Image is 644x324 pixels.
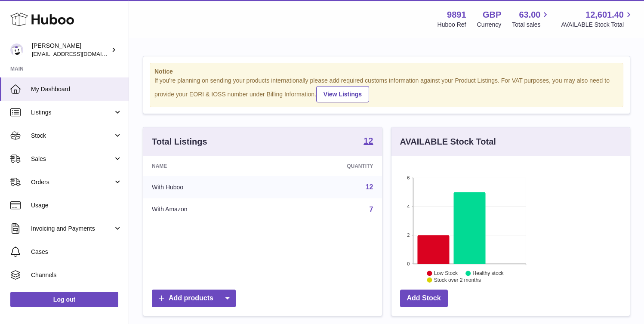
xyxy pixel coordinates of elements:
span: Channels [31,271,122,279]
a: 63.00 Total sales [512,9,550,29]
strong: 12 [364,136,373,145]
a: View Listings [316,86,369,102]
text: 6 [407,175,410,180]
span: Sales [31,155,113,163]
a: 12,601.40 AVAILABLE Stock Total [561,9,634,29]
strong: Notice [154,68,619,76]
text: Healthy stock [472,270,504,276]
span: Cases [31,248,122,256]
th: Name [143,156,274,176]
span: 12,601.40 [585,9,624,21]
a: Log out [10,292,118,307]
a: Add Stock [400,290,448,307]
span: AVAILABLE Stock Total [561,21,634,29]
a: 12 [366,183,373,191]
strong: GBP [483,9,501,21]
span: Usage [31,201,122,210]
td: With Amazon [143,198,274,221]
div: Currency [477,21,502,29]
strong: 9891 [447,9,466,21]
text: 2 [407,232,410,238]
text: 4 [407,204,410,209]
span: Listings [31,108,113,117]
div: [PERSON_NAME] [32,42,109,58]
span: 63.00 [519,9,540,21]
div: If you're planning on sending your products internationally please add required customs informati... [154,77,619,102]
h3: AVAILABLE Stock Total [400,136,496,148]
span: Orders [31,178,113,186]
a: Add products [152,290,236,307]
img: ro@thebitterclub.co.uk [10,43,23,56]
text: Stock over 2 months [434,277,481,283]
td: With Huboo [143,176,274,198]
div: Huboo Ref [438,21,466,29]
text: 0 [407,261,410,266]
span: My Dashboard [31,85,122,93]
span: [EMAIL_ADDRESS][DOMAIN_NAME] [32,50,126,57]
span: Invoicing and Payments [31,225,113,233]
text: Low Stock [434,270,458,276]
th: Quantity [274,156,382,176]
span: Stock [31,132,113,140]
span: Total sales [512,21,550,29]
a: 7 [370,206,373,213]
a: 12 [364,136,373,147]
h3: Total Listings [152,136,207,148]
